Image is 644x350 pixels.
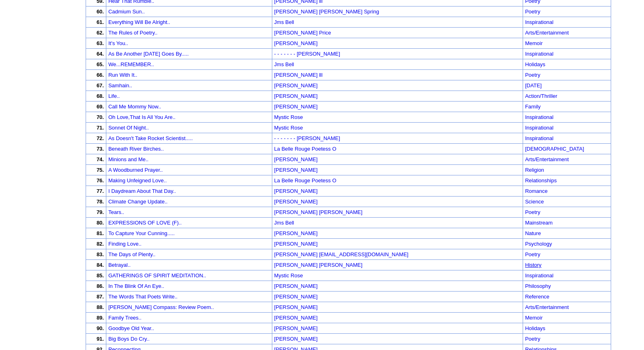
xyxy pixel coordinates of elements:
a: I Daydream About That Day.. [108,188,176,194]
a: Goodbye Old Year.. [108,325,154,331]
a: The Words That Poets Write.. [108,294,178,300]
font: 84. [97,262,104,268]
a: In The Blink Of An Eye.. [108,283,164,289]
a: Religion [525,167,544,173]
a: Jms Bell [274,18,294,25]
font: - - - - - - - [PERSON_NAME] [274,135,340,141]
font: [PERSON_NAME] [274,82,318,89]
font: 78. [97,199,104,205]
a: A Woodburned Prayer.. [108,167,163,173]
font: 65. [97,61,104,67]
a: [PERSON_NAME] [274,198,318,205]
a: It's You.. [108,40,128,46]
font: [PERSON_NAME] [274,167,318,173]
a: Poetry [525,209,541,215]
a: [PERSON_NAME] [274,156,318,162]
a: Poetry [525,9,541,15]
a: [PERSON_NAME] [274,229,318,236]
font: 75. [97,167,104,173]
a: Oh Love,That Is All You Are.. [108,114,176,120]
a: Samhain.. [108,82,132,89]
a: Big Boys Do Cry.. [108,336,150,342]
a: [PERSON_NAME] [274,293,318,300]
a: Arts/Entertainment [525,156,569,162]
a: [PERSON_NAME] [274,240,318,247]
a: Inspirational [525,19,554,25]
font: 86. [97,283,104,289]
font: [PERSON_NAME] [274,294,318,300]
a: Run With It.. [108,72,138,78]
font: Mystic Rose [274,114,303,120]
font: 90. [97,325,104,331]
a: [PERSON_NAME] [274,303,318,310]
font: 71. [97,125,104,131]
font: 82. [97,241,104,247]
font: [PERSON_NAME] [274,104,318,110]
a: Poetry [525,251,541,257]
a: [PERSON_NAME] [PERSON_NAME] [274,208,362,215]
a: The Days of Plenty.. [108,251,155,257]
font: La Belle Rouge Poetess O [274,146,336,152]
font: [PERSON_NAME] [PERSON_NAME] Spring [274,9,379,15]
font: [PERSON_NAME] [274,241,318,247]
font: [PERSON_NAME] [274,315,318,321]
a: [PERSON_NAME] Compass: Review Poem.. [108,304,214,310]
font: 62. [97,30,104,36]
font: 70. [97,114,104,120]
font: [PERSON_NAME] [PERSON_NAME] [274,262,362,268]
font: 91. [97,336,104,342]
a: - - - - - - - [PERSON_NAME] [274,50,340,57]
a: Beneath River Birches.. [108,146,164,152]
font: 89. [97,315,104,321]
a: Action/Thriller [525,93,557,99]
a: Climate Change Update.. [108,199,168,205]
font: Mystic Rose [274,125,303,131]
a: [PERSON_NAME] [PERSON_NAME] [274,261,362,268]
a: Relationships [525,177,557,184]
a: Mystic Rose [274,113,303,120]
font: 72. [97,135,104,141]
a: La Belle Rouge Poetess O [274,177,336,184]
a: [PERSON_NAME] [274,166,318,173]
a: Science [525,199,544,205]
a: As Be Another [DATE] Goes By..... [108,51,189,57]
a: [PERSON_NAME] lll [274,71,323,78]
font: Jms Bell [274,61,294,67]
a: Psychology [525,241,552,247]
font: La Belle Rouge Poetess O [274,177,336,184]
a: Family Trees.. [108,315,142,321]
a: Arts/Entertainment [525,30,569,36]
a: Nature [525,230,541,236]
font: [PERSON_NAME] [274,93,318,99]
a: Holidays [525,325,545,331]
font: 61. [97,19,104,25]
a: Life.. [108,93,120,99]
a: Tears.. [108,209,124,215]
a: Cadmium Sun.. [108,9,145,15]
font: 81. [97,230,104,236]
a: History [525,262,541,268]
a: EXPRESSIONS OF LOVE (F).. [108,220,182,226]
a: Reference [525,294,549,300]
font: [PERSON_NAME] lll [274,72,323,78]
font: [PERSON_NAME] Price [274,30,331,36]
a: [PERSON_NAME] [PERSON_NAME] Spring [274,8,379,15]
a: [PERSON_NAME] Price [274,29,331,36]
font: Jms Bell [274,220,294,226]
font: [PERSON_NAME] [274,230,318,236]
font: 80. [97,220,104,226]
font: 77. [97,188,104,194]
font: [PERSON_NAME] [274,156,318,162]
a: Memoir [525,315,543,321]
font: 79. [97,209,104,215]
a: Poetry [525,336,541,342]
font: [PERSON_NAME] [274,336,318,342]
font: 67. [97,82,104,89]
font: 88. [97,304,104,310]
a: Romance [525,188,548,194]
font: 68. [97,93,104,99]
a: Arts/Entertainment [525,304,569,310]
a: Mystic Rose [274,124,303,131]
font: 69. [97,104,104,110]
font: 64. [97,51,104,57]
